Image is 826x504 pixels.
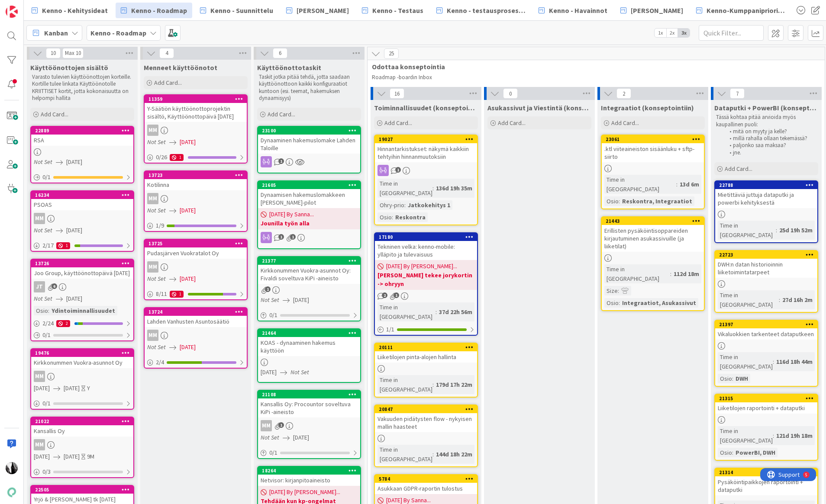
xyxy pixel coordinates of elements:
div: Integraatiot, Asukassivut [620,298,698,308]
b: [PERSON_NAME] tekee jorykortin -> ohryyn [378,271,474,288]
i: Not Set [34,158,52,166]
span: 2 / 17 [42,241,54,250]
i: Not Set [34,226,52,234]
i: Not Set [147,206,166,214]
i: Not Set [261,433,279,441]
span: 0 / 1 [269,448,277,457]
div: 2/242 [31,318,133,329]
div: Tekninen velka: kenno-mobile: ylläpito ja tulevaisuus [375,241,477,260]
span: : [48,306,49,315]
div: 8/111 [145,289,247,299]
i: Not Set [147,343,166,351]
div: 16234 [31,191,133,199]
input: Quick Filter... [699,25,764,41]
div: Vikaluokkien tarkenteet dataputkeen [715,328,817,340]
div: Netvisor: kirjanpitoaineisto [258,475,360,486]
div: MM [261,420,272,431]
div: 20847 [375,405,477,413]
img: KV [6,462,18,474]
span: : [773,431,774,440]
div: 23100 [262,128,360,134]
div: 2/4 [145,357,247,368]
span: Kenno - Kehitysideat [42,5,108,16]
div: Reskontra [393,212,428,222]
div: Liiketilojen pinta-alojen hallinta [375,351,477,363]
span: 1 [290,234,296,240]
span: Kenno - Testaus [372,5,423,16]
span: Add Card... [384,119,412,127]
div: 21022 [35,418,133,424]
div: Hinnantarkistukset: näkymä kaikkiin tehtyihin hinnanmuutoksiin [375,143,477,162]
div: .ktl viiteaineiston sisäänluku + sftp-siirto [602,143,704,162]
div: Kirkkonummen Vuokra-asunnot Oy [31,357,133,368]
span: 2 / 4 [156,358,164,367]
div: 23061.ktl viiteaineiston sisäänluku + sftp-siirto [602,135,704,162]
div: 13723 [145,171,247,179]
div: 9M [87,452,94,461]
div: PowerBI, DWH [733,448,778,457]
div: Kotilinna [145,179,247,190]
div: 13726 [35,260,133,266]
div: 20111 [379,344,477,350]
div: 112d 18m [671,269,701,279]
div: Ydintoiminnallisuudet [49,306,117,315]
a: 19027Hinnantarkistukset: näkymä kaikkiin tehtyihin hinnanmuutoksiinTime in [GEOGRAPHIC_DATA]:136d... [374,135,478,225]
div: 22889 [35,128,133,134]
div: DWH [733,374,750,383]
div: Size [604,286,618,295]
a: 22788Mietittäviä juttuja dataputki ja powerbi kehityksestäTime in [GEOGRAPHIC_DATA]:25d 19h 52m [714,180,818,243]
div: 23100Dynaaminen hakemuslomake Lahden Taloille [258,127,360,154]
div: MM [147,261,158,273]
span: [DATE] [180,138,196,147]
a: 13723KotilinnaMMNot Set[DATE]1/9 [144,170,248,232]
a: 23061.ktl viiteaineiston sisäänluku + sftp-siirtoTime in [GEOGRAPHIC_DATA]:13d 6mOsio:Reskontra, ... [601,135,705,209]
span: [DATE] [261,368,277,377]
div: Mietittäviä juttuja dataputki ja powerbi kehityksestä [715,189,817,208]
div: 22723 [719,252,817,258]
span: Kenno - Roadmap [131,5,187,16]
span: [DATE] [180,274,196,283]
div: MM [31,371,133,382]
div: 13724Lahden Vanhusten Asuntosäätiö [145,308,247,327]
div: Time in [GEOGRAPHIC_DATA] [378,445,432,464]
div: JT [34,281,45,292]
span: Add Card... [268,110,295,118]
div: Time in [GEOGRAPHIC_DATA] [378,375,432,394]
span: 0 / 26 [156,153,167,162]
span: 1 / 1 [386,325,394,334]
span: : [732,448,733,457]
div: 22889 [31,127,133,135]
div: 1 [170,291,184,298]
a: Kenno-Kumppanipriorisointi [691,3,791,18]
span: 1 [278,234,284,240]
div: 1 [56,242,70,249]
div: Ohry-prio [378,200,404,210]
div: Time in [GEOGRAPHIC_DATA] [718,426,773,445]
span: [PERSON_NAME] [297,5,349,16]
div: 21315 [715,395,817,402]
span: 0 / 1 [42,399,51,408]
a: 11359Y-Säätiön käyttöönottoprojektin sisältö, Käyttöönottopäivä [DATE]MMNot Set[DATE]0/261 [144,94,248,164]
span: : [670,269,671,279]
div: Erillisten pysäköintisoppareiden kirjautuminen asukassivuille (ja liiketilat) [602,225,704,252]
a: 21605Dynaamisen hakemuslomakkeen [PERSON_NAME]-pilot[DATE] By Sanna...Jounilla työn alla [257,180,361,249]
div: 22788Mietittäviä juttuja dataputki ja powerbi kehityksestä [715,181,817,208]
div: 18264Netvisor: kirjanpitoaineisto [258,467,360,486]
div: 13d 6m [678,180,701,189]
div: 22788 [719,182,817,188]
div: 22723 [715,251,817,259]
div: 21108 [258,391,360,398]
span: Kenno-Kumppanipriorisointi [707,5,785,16]
div: 11359 [145,95,247,103]
span: 0 / 3 [42,467,51,476]
div: 11359Y-Säätiön käyttöönottoprojektin sisältö, Käyttöönottopäivä [DATE] [145,95,247,122]
div: 21605Dynaamisen hakemuslomakkeen [PERSON_NAME]-pilot [258,181,360,208]
div: 13723Kotilinna [145,171,247,190]
div: 21108Kansallis Oy: Procountor soveltuva KiPi -aineisto [258,391,360,417]
div: 13725 [148,241,247,247]
div: Time in [GEOGRAPHIC_DATA] [718,221,776,240]
div: MM [31,439,133,450]
span: [DATE] [66,294,82,303]
div: PSOAS [31,199,133,210]
div: Osio [604,196,619,206]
